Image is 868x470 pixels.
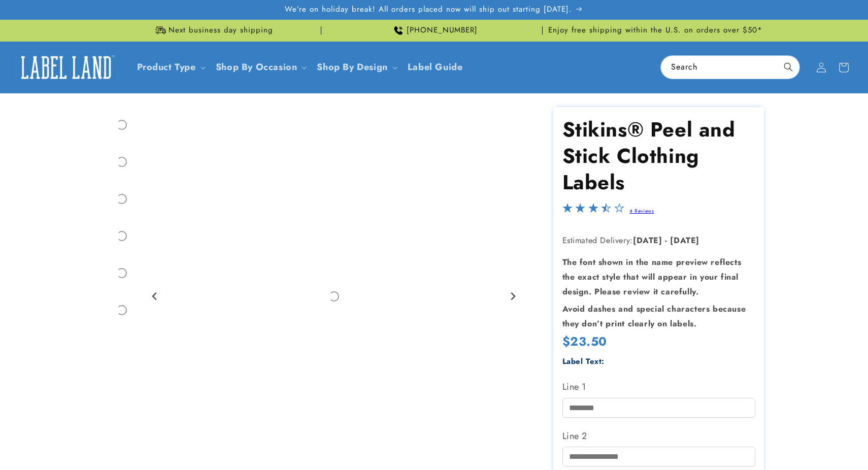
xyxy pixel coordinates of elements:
[562,233,755,248] p: Estimated Delivery:
[562,116,755,195] h1: Stikins® Peel and Stick Clothing Labels
[655,422,858,460] iframe: Gorgias Floating Chat
[547,20,764,41] div: Announcement
[285,5,572,15] span: We’re on holiday break! All orders placed now will ship out starting [DATE].
[104,107,140,143] div: Go to slide 2
[408,61,463,73] span: Label Guide
[562,333,608,349] span: $23.50
[562,428,755,444] label: Line 2
[210,55,311,79] summary: Shop By Occasion
[562,379,755,395] label: Line 1
[562,256,742,297] strong: The font shown in the name preview reflects the exact style that will appear in your final design...
[131,55,210,79] summary: Product Type
[104,255,140,291] div: Go to slide 6
[311,55,401,79] summary: Shop By Design
[777,56,799,78] button: Search
[12,48,121,87] a: Label Land
[104,292,140,328] div: Go to slide 7
[670,234,699,246] strong: [DATE]
[562,303,746,329] strong: Avoid dashes and special characters because they don’t print clearly on labels.
[325,20,543,41] div: Announcement
[104,218,140,254] div: Go to slide 5
[562,356,605,367] label: Label Text:
[665,234,667,246] strong: -
[317,60,387,74] a: Shop By Design
[548,25,762,36] span: Enjoy free shipping within the U.S. on orders over $50*
[629,207,654,215] a: 4 Reviews
[407,25,478,36] span: [PHONE_NUMBER]
[137,60,196,74] a: Product Type
[216,61,297,73] span: Shop By Occasion
[104,20,321,41] div: Announcement
[633,234,662,246] strong: [DATE]
[402,55,469,79] a: Label Guide
[562,206,624,217] span: 3.5-star overall rating
[104,144,140,180] div: Go to slide 3
[104,181,140,217] div: Go to slide 4
[169,25,273,36] span: Next business day shipping
[15,52,117,83] img: Label Land
[148,289,162,303] button: Previous slide
[506,289,520,303] button: Next slide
